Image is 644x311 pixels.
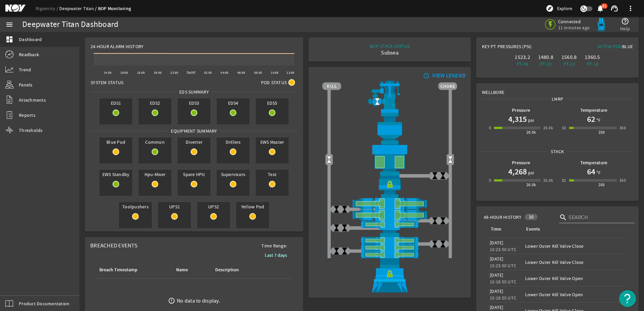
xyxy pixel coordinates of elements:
span: EDS1 [99,98,132,108]
h1: 4,268 [508,166,527,177]
text: [DATE] [187,71,196,75]
i: search [559,213,567,221]
span: EDS SUMMARY [177,89,211,95]
div: Lower Outer Kill Valve Close [525,243,625,249]
mat-icon: support_agent [610,4,618,12]
div: 32 [562,125,566,131]
span: Drillers [217,137,250,147]
span: EDS3 [178,98,211,108]
img: ShearRamOpen.png [322,209,457,221]
img: ValveClose.png [431,240,439,248]
div: PT-10 [536,61,556,67]
div: 250 [599,129,605,136]
span: EWS Standby [99,170,132,179]
text: 06:00 [237,71,245,75]
div: Time [490,226,517,233]
span: Trend [19,66,31,73]
b: Last 7 days [265,252,287,258]
img: ValveClose.png [439,240,447,248]
span: psi [527,117,534,124]
text: 14:00 [104,71,111,75]
img: Valve2Open.png [446,156,454,164]
mat-icon: help_outline [621,17,629,25]
span: EWS Master [256,137,289,147]
b: Pressure [512,107,530,113]
img: BopBodyShearBottom.png [322,228,457,237]
span: Equipment Summary [168,128,219,134]
span: Blue [622,43,633,49]
img: PipeRamOpen.png [322,237,457,244]
b: Temperature [580,160,608,166]
img: Valve2Open.png [373,98,381,106]
span: Time Range: [256,242,292,249]
span: Supervisors [217,170,250,179]
span: Pod Status [261,79,287,86]
div: 20.0k [526,129,536,136]
span: LMRP [549,96,566,102]
div: Lower Outer Kill Valve Open [525,275,625,282]
div: 25.0k [543,125,553,131]
span: Thresholds [19,127,43,134]
div: 350 [619,125,626,131]
img: ShearRamOpen.png [322,198,457,209]
legacy-datetime-component: 10:23:50 UTC [490,263,516,269]
div: Description [214,266,262,274]
div: 20.0k [526,181,536,188]
div: PT-06 [512,61,533,67]
img: ValveClose.png [439,172,447,180]
text: 02:00 [204,71,212,75]
span: UPS2 [197,202,230,211]
mat-icon: dashboard [5,35,13,43]
button: 41 [597,5,604,12]
div: 350 [619,177,626,184]
div: Breach Timestamp [99,266,137,274]
span: Toolpushers [119,202,152,211]
span: EDS4 [217,98,250,108]
span: Test [256,170,289,179]
img: PipeRamOpen.png [322,251,457,258]
legacy-datetime-component: [DATE] [490,256,504,262]
div: Lower Outer Kill Valve Close [525,259,625,266]
span: 24-Hour Alarm History [91,43,143,50]
img: PipeRamOpen.png [322,244,457,251]
text: 20:00 [154,71,162,75]
span: 11 minutes ago [558,25,590,31]
div: 250 [599,181,605,188]
img: ValveClose.png [341,247,349,255]
mat-icon: explore [546,4,554,12]
span: Help [620,25,630,32]
span: psi [527,169,534,176]
div: Breach Timestamp [98,266,167,274]
img: ValveClose.png [341,224,349,232]
span: Reports [19,112,35,118]
div: VIEW LEGEND [432,72,465,79]
span: Blue Pod [99,137,132,147]
span: Diverter [178,137,211,147]
div: 10 [525,214,538,220]
legacy-datetime-component: [DATE] [490,272,504,278]
span: °F [595,117,601,124]
b: Temperature [580,107,608,113]
img: RiserAdapter.png [322,81,457,113]
img: Bluepod.svg [594,18,608,31]
text: 04:00 [221,71,228,75]
div: Key PT Pressures (PSI) [482,43,557,53]
text: 10:00 [271,71,279,75]
h1: 62 [587,114,595,125]
span: Yellow Pod [236,202,269,211]
span: Panels [19,81,33,88]
div: 1480.8 [536,54,556,61]
text: 16:00 [120,71,128,75]
img: ValveClose.png [341,205,349,213]
div: Events [525,226,623,233]
button: Last 7 days [259,249,292,261]
div: Description [215,266,239,274]
text: 18:00 [137,71,145,75]
input: Search [569,213,629,221]
div: Name [176,266,188,274]
div: 0 [489,125,491,131]
span: Explore [557,5,572,12]
img: ValveClose.png [439,217,447,225]
legacy-datetime-component: [DATE] [490,240,504,246]
span: EDS5 [256,98,289,108]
